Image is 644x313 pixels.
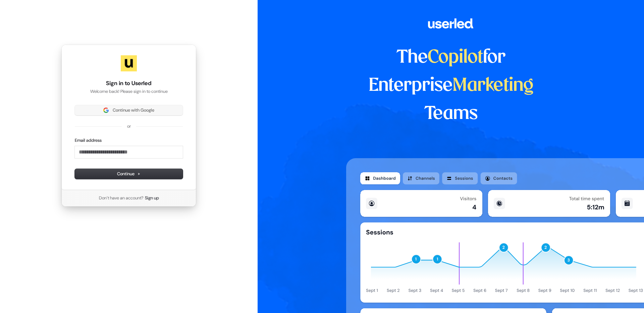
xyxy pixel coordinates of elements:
p: or [127,123,131,129]
button: Sign in with GoogleContinue with Google [75,105,183,115]
label: Email address [75,137,102,143]
img: Sign in with Google [103,108,109,113]
span: Marketing [452,77,534,95]
p: Welcome back! Please sign in to continue [75,88,183,95]
span: Continue [117,171,141,177]
h1: Sign in to Userled [75,79,183,87]
span: Continue with Google [113,107,154,113]
img: Userled [121,55,137,71]
h1: The for Enterprise Teams [346,44,556,128]
span: Don’t have an account? [99,195,144,201]
button: Continue [75,169,183,179]
a: Sign up [145,195,159,201]
span: Copilot [428,49,483,66]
